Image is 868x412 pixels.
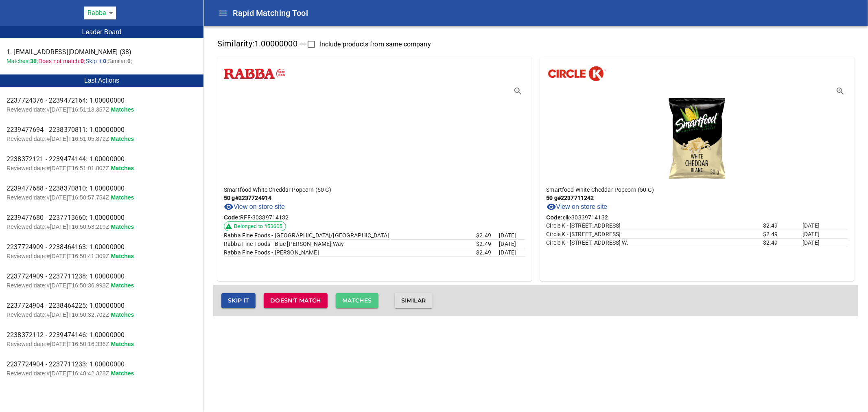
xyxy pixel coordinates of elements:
[395,293,433,308] button: Similar
[224,214,240,221] b: Code:
[111,311,134,318] span: Matches
[7,370,111,377] span: Reviewed date:# [DATE]T16:48:42.328Z ;
[547,239,763,247] td: 144 DUNDAS ST. W.
[224,248,476,257] td: 9 Isabella Street, Toronto
[7,194,111,201] span: Reviewed date:# [DATE]T16:50:57.754Z ;
[7,282,111,289] span: Reviewed date:# [DATE]T16:50:36.998Z ;
[7,213,197,223] span: 2239477680 - 2237713660: 1.00000000
[111,341,134,347] span: Matches
[81,58,84,64] b: 0
[30,58,37,64] b: 38
[7,106,111,113] span: Reviewed date:# [DATE]T16:51:13.357Z ;
[103,58,106,64] b: 0
[111,370,134,377] span: Matches
[231,223,286,230] span: Belonged to #53605
[7,359,197,369] span: 2237724904 - 2237711233: 1.00000000
[547,186,848,194] p: Smartfood White Cheddar Popcorn (50 G)
[111,136,134,142] span: Matches
[7,165,111,171] span: Reviewed date:# [DATE]T16:51:01.807Z ;
[224,231,476,240] td: 24 Wellesley Street West, Toronto
[264,293,328,308] button: Doesn't match
[221,293,256,308] button: Skip it
[7,154,197,164] span: 2238372121 - 2239474144: 1.00000000
[228,296,249,306] span: Skip it
[7,58,38,64] span: Matches: ;
[111,253,134,259] span: Matches
[802,221,848,230] td: [DATE]
[108,58,132,64] span: Similar: ;
[401,296,426,306] span: Similar
[7,242,197,252] span: 2237724909 - 2238464163: 1.00000000
[547,230,763,239] td: 121 BLOOR STREET EAST
[763,239,802,247] td: $ 2.49
[7,301,197,311] span: 2237724904 - 2238464225: 1.00000000
[7,184,197,193] span: 2239477688 - 2238370810: 1.00000000
[7,224,111,230] span: Reviewed date:# [DATE]T16:50:53.219Z ;
[270,296,321,306] span: Doesn't match
[547,221,763,230] td: 485 QUEEN STREET WEST
[7,253,111,259] span: Reviewed date:# [DATE]T16:50:41.309Z ;
[213,36,858,53] p: Similarity: 1.00000000 ---
[224,240,476,248] td: 361 Front Street West, Toronto
[233,7,858,20] h6: Rapid Matching Tool
[802,230,848,239] td: [DATE]
[303,36,431,53] label: Include Products From Same Company
[547,202,608,212] a: View on store site
[7,47,197,57] span: 1. [EMAIL_ADDRESS][DOMAIN_NAME] (38)
[213,3,233,23] button: Collapse
[111,282,134,289] span: Matches
[224,64,285,84] img: rabbafinefoods.png
[224,202,285,212] a: View on store site
[224,221,286,231] a: Belonged to #53605
[547,194,848,202] p: 50 g # 2237711242
[127,58,131,64] b: 0
[7,96,197,105] span: 2237724376 - 2239472164: 1.00000000
[7,311,111,318] span: Reviewed date:# [DATE]T16:50:32.702Z ;
[476,248,499,257] td: $ 2.49
[342,296,372,306] span: Matches
[7,330,197,340] span: 2238372112 - 2239474146: 1.00000000
[547,214,563,221] b: Code:
[7,136,111,142] span: Reviewed date:# [DATE]T16:51:05.872Z ;
[38,58,85,64] span: Does not match: ;
[7,272,197,281] span: 2237724909 - 2237711238: 1.00000000
[224,186,525,194] p: Smartfood White Cheddar Popcorn (50 G)
[476,231,499,240] td: $ 2.49
[320,39,431,49] span: Include products from same company
[224,213,525,221] p: RFF-30339714132
[111,224,134,230] span: Matches
[499,248,525,257] td: [DATE]
[111,106,134,113] span: Matches
[802,239,848,247] td: [DATE]
[111,194,134,201] span: Matches
[7,125,197,135] span: 2239477694 - 2238370811: 1.00000000
[224,194,525,202] p: 50 g # 2237724914
[336,293,378,308] button: Matches
[763,230,802,239] td: $ 2.49
[499,240,525,248] td: [DATE]
[111,165,134,171] span: Matches
[84,7,116,20] div: Rabba
[7,341,111,347] span: Reviewed date:# [DATE]T16:50:16.336Z ;
[656,94,738,179] img: smartfood white cheddar popcorn (50 g)
[499,231,525,240] td: [DATE]
[547,213,848,221] p: clk-30339714132
[476,240,499,248] td: $ 2.49
[85,58,108,64] span: Skip it: ;
[547,64,608,84] img: circle-k.png
[763,221,802,230] td: $ 2.49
